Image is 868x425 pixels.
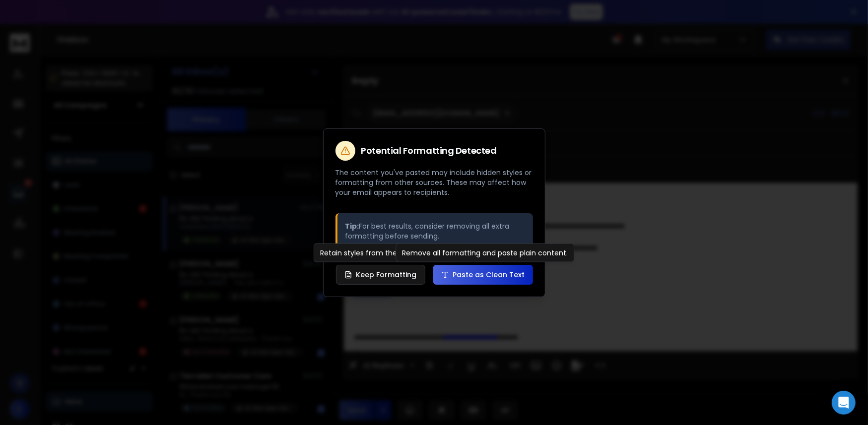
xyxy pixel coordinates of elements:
div: Open Intercom Messenger [832,391,856,415]
button: Paste as Clean Text [433,265,533,285]
button: Keep Formatting [336,265,425,285]
strong: Tip: [345,221,359,231]
p: The content you've pasted may include hidden styles or formatting from other sources. These may a... [335,168,533,197]
p: For best results, consider removing all extra formatting before sending. [345,221,525,241]
div: Remove all formatting and paste plain content. [396,243,574,262]
h2: Potential Formatting Detected [361,146,497,155]
div: Retain styles from the original source. [314,243,458,262]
